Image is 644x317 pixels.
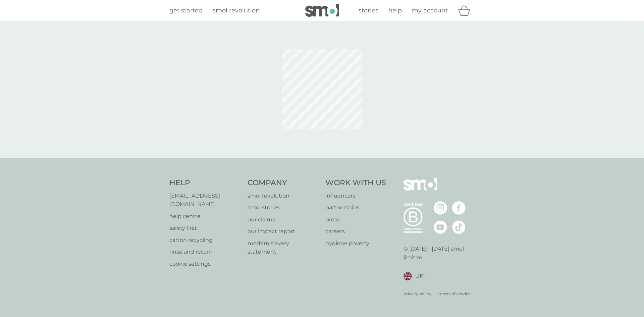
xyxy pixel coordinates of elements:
a: smol revolution [213,6,260,15]
img: visit the smol Facebook page [452,201,466,215]
a: help centre [169,212,241,221]
a: modern slavery statement [248,239,319,256]
img: smol [404,178,437,201]
span: smol revolution [213,7,260,14]
a: [EMAIL_ADDRESS][DOMAIN_NAME] [169,192,241,209]
a: safety first [169,224,241,232]
a: cookie settings [169,260,241,268]
a: partnerships [325,203,386,212]
a: my account [412,6,448,15]
a: stories [359,6,378,15]
span: UK [415,272,423,280]
a: get started [169,6,203,15]
p: © [DATE] - [DATE] smol limited [404,245,475,262]
a: help [388,6,402,15]
a: privacy policy [404,290,431,297]
a: rinse and return [169,248,241,256]
img: visit the smol Tiktok page [452,220,466,234]
a: careers [325,227,386,236]
h4: Help [169,178,241,188]
a: carton recycling [169,236,241,245]
a: smol stories [248,203,319,212]
a: our impact report [248,227,319,236]
a: our claims [248,215,319,224]
span: help [388,7,402,14]
h4: Company [248,178,319,188]
span: get started [169,7,203,14]
div: basket [458,4,475,17]
a: hygiene poverty [325,239,386,248]
span: my account [412,7,448,14]
img: visit the smol Instagram page [434,201,447,215]
span: stories [359,7,378,14]
img: select a new location [427,274,429,278]
img: smol [305,4,339,17]
a: terms of service [438,290,471,297]
img: UK flag [404,272,412,280]
img: visit the smol Youtube page [434,220,447,234]
a: press [325,215,386,224]
a: smol revolution [248,192,319,200]
h4: Work With Us [325,178,386,188]
a: influencers [325,192,386,200]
